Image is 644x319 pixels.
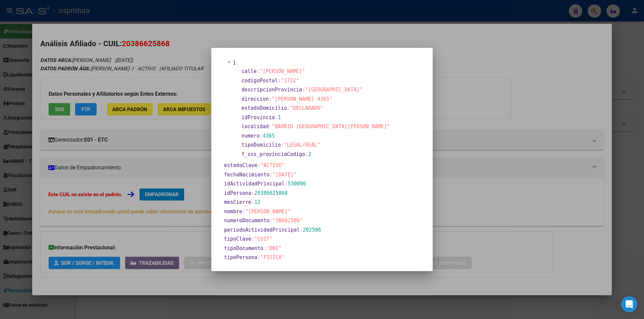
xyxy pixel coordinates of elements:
span: direccion [241,96,269,102]
span: : [236,60,239,66]
span: "[PERSON_NAME] 4365" [272,96,332,102]
span: : [260,133,263,139]
span: "DNI" [266,245,281,251]
span: codigoPostal [241,78,278,84]
span: "1722" [281,78,299,84]
span: : [263,245,266,251]
span: : [269,218,272,224]
span: calle [241,68,257,74]
span: f_sss_provinciaCodigo [241,151,305,157]
span: 12 [254,199,260,205]
span: "CUIT" [254,236,272,242]
span: : [242,209,245,215]
span: 1 [233,60,236,66]
span: : [251,236,254,242]
span: "DECLARADO" [290,105,323,111]
span: "BARRIO [GEOGRAPHIC_DATA][PERSON_NAME]" [272,124,390,130]
span: : [257,254,260,260]
span: : [257,162,260,168]
span: 20386625868 [254,190,287,196]
span: 1 [278,114,281,121]
span: : [251,199,254,205]
span: : [278,78,281,84]
span: periodoActividadPrincipal [224,227,300,233]
span: idPersona [224,190,251,196]
span: : [300,227,303,233]
span: 2 [308,151,311,157]
span: 4365 [263,133,275,139]
span: : [269,124,272,130]
span: localidad [241,124,269,130]
span: "LEGAL/REAL" [284,142,320,148]
span: : [281,142,284,148]
span: : [287,105,290,111]
span: : [251,190,254,196]
span: : [269,172,272,178]
span: "ACTIVO" [260,162,284,168]
span: tipoClave [224,236,251,242]
span: "[GEOGRAPHIC_DATA]" [305,87,363,93]
span: tipoDomicilio [241,142,281,148]
span: tipoDocumento [224,245,263,251]
span: 202506 [303,227,321,233]
span: "[PERSON_NAME]" [245,209,290,215]
span: "[PERSON_NAME]" [260,68,305,74]
span: numeroDocumento [224,218,269,224]
span: descripcionProvincia [241,87,302,93]
span: 530090 [288,181,306,187]
span: estadoClave [224,162,257,168]
span: : [275,114,278,121]
div: Open Intercom Messenger [621,296,637,312]
span: : [257,68,260,74]
span: mesCierre [224,199,251,205]
span: : [285,181,288,187]
span: : [269,96,272,102]
span: : [302,87,305,93]
span: idActividadPrincipal [224,181,285,187]
span: "38662586" [273,218,303,224]
span: idProvincia [241,114,275,121]
span: "[DATE]" [273,172,297,178]
span: estadoDomicilio [241,105,287,111]
span: : [305,151,308,157]
span: tipoPersona [224,254,257,260]
span: "FISICA" [260,254,284,260]
span: numero [241,133,260,139]
span: fechaNacimiento [224,172,269,178]
span: nombre [224,209,242,215]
